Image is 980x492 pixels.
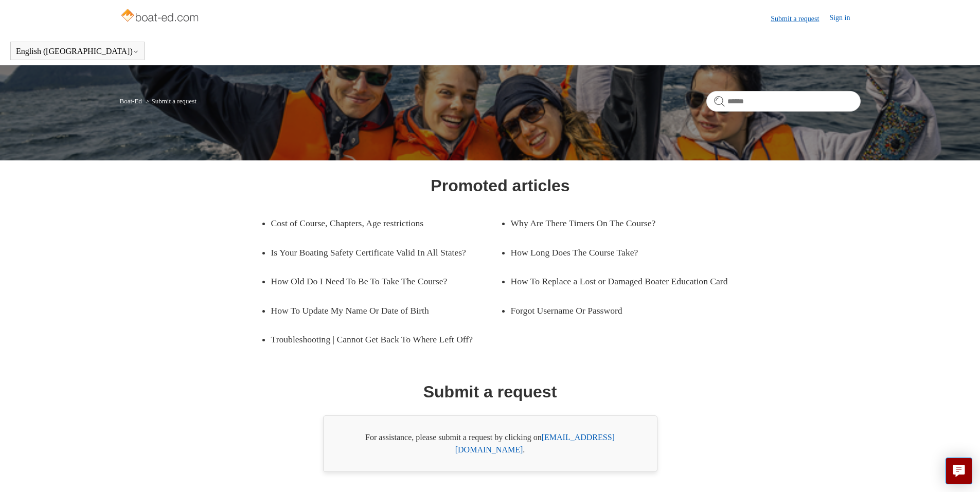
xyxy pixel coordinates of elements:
[271,325,501,354] a: Troubleshooting | Cannot Get Back To Where Left Off?
[511,238,725,267] a: How Long Does The Course Take?
[120,97,144,105] li: Boat-Ed
[423,379,557,404] h1: Submit a request
[271,209,485,238] a: Cost of Course, Chapters, Age restrictions
[144,97,197,105] li: Submit a request
[829,12,860,25] a: Sign in
[706,91,861,112] input: Search
[946,458,972,484] button: Live chat
[120,97,142,105] a: Boat-Ed
[455,433,615,454] a: [EMAIL_ADDRESS][DOMAIN_NAME]
[271,238,501,267] a: Is Your Boating Safety Certificate Valid In All States?
[511,209,725,238] a: Why Are There Timers On The Course?
[431,173,569,198] h1: Promoted articles
[771,13,829,24] a: Submit a request
[120,6,202,27] img: Boat-Ed Help Center home page
[16,47,139,56] button: English ([GEOGRAPHIC_DATA])
[511,296,725,325] a: Forgot Username Or Password
[271,296,485,325] a: How To Update My Name Or Date of Birth
[323,415,657,472] div: For assistance, please submit a request by clicking on .
[271,267,485,296] a: How Old Do I Need To Be To Take The Course?
[511,267,740,296] a: How To Replace a Lost or Damaged Boater Education Card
